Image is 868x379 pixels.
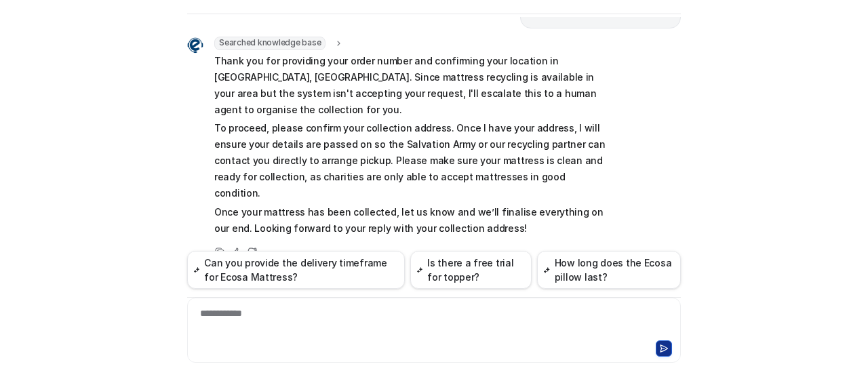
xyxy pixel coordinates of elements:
p: Once your mattress has been collected, let us know and we’ll finalise everything on our end. Look... [214,204,611,237]
button: Can you provide the delivery timeframe for Ecosa Mattress? [187,251,405,289]
button: How long does the Ecosa pillow last? [537,251,681,289]
img: Widget [187,37,203,54]
button: Is there a free trial for topper? [410,251,532,289]
p: To proceed, please confirm your collection address. Once I have your address, I will ensure your ... [214,120,611,201]
span: Searched knowledge base [214,37,325,50]
p: Thank you for providing your order number and confirming your location in [GEOGRAPHIC_DATA], [GEO... [214,53,611,118]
